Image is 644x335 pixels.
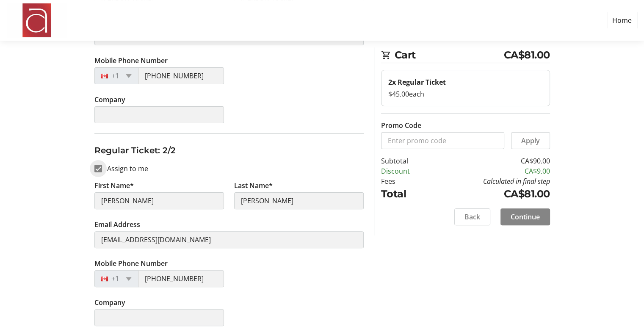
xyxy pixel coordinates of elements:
[395,47,504,63] span: Cart
[94,144,364,157] h3: Regular Ticket: 2/2
[388,78,446,87] strong: 2x Regular Ticket
[138,67,224,84] input: (506) 234-5678
[432,176,550,186] td: Calculated in final step
[138,270,224,287] input: (506) 234-5678
[381,176,432,186] td: Fees
[511,212,540,222] span: Continue
[94,258,168,269] label: Mobile Phone Number
[381,132,504,149] input: Enter promo code
[607,12,637,28] a: Home
[102,163,148,174] label: Assign to me
[388,89,543,99] div: $45.00 each
[7,3,67,37] img: Amadeus Choir of Greater Toronto 's Logo
[94,55,168,66] label: Mobile Phone Number
[381,156,432,166] td: Subtotal
[94,180,134,191] label: First Name*
[381,166,432,176] td: Discount
[511,132,550,149] button: Apply
[464,212,480,222] span: Back
[521,136,540,146] span: Apply
[454,208,490,225] button: Back
[432,166,550,176] td: CA$9.00
[234,180,273,191] label: Last Name*
[94,219,140,230] label: Email Address
[432,186,550,202] td: CA$81.00
[500,208,550,225] button: Continue
[504,47,550,63] span: CA$81.00
[94,94,125,105] label: Company
[94,297,125,307] label: Company
[381,186,432,202] td: Total
[432,156,550,166] td: CA$90.00
[381,120,421,130] label: Promo Code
